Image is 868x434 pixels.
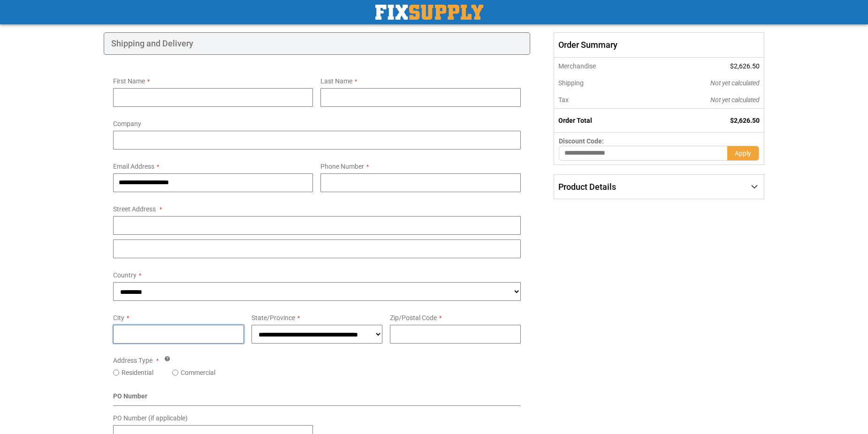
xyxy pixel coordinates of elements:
span: Apply [735,150,751,157]
span: Product Details [558,182,616,192]
span: Country [113,271,137,279]
span: First Name [113,77,145,85]
span: Email Address [113,163,154,170]
span: Discount Code: [559,137,604,145]
strong: Order Total [558,117,592,124]
span: PO Number (if applicable) [113,414,188,422]
th: Merchandise [554,58,647,75]
span: Zip/Postal Code [390,314,437,322]
span: Address Type [113,357,152,364]
span: Shipping [558,79,584,87]
span: Last Name [320,77,352,85]
button: Apply [727,146,759,161]
label: Commercial [181,368,215,377]
span: Order Summary [554,32,764,58]
label: Residential [122,368,153,377]
span: Not yet calculated [710,96,760,104]
a: store logo [375,5,483,20]
div: Shipping and Delivery [104,32,530,55]
div: PO Number [113,391,521,406]
th: Tax [554,91,647,109]
span: City [113,314,124,322]
img: Fix Industrial Supply [375,5,483,20]
span: $2,626.50 [730,117,760,124]
span: Company [113,120,141,127]
span: State/Province [251,314,295,322]
span: Street Address [113,205,156,213]
span: $2,626.50 [730,62,760,70]
span: Phone Number [320,163,364,170]
span: Not yet calculated [710,79,760,87]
